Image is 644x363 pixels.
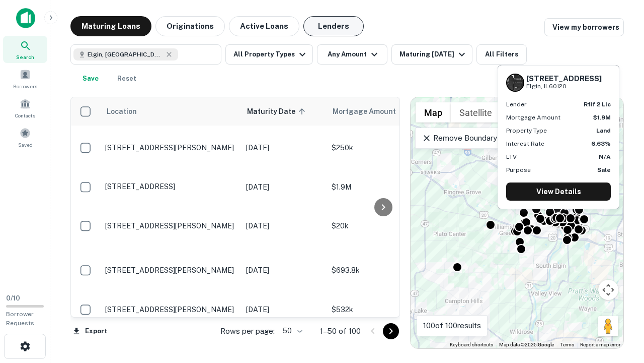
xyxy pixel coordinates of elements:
[241,97,327,126] th: Maturity Date
[506,183,611,201] a: View Details
[6,311,34,327] span: Borrower Requests
[333,105,409,117] span: Mortgage Amount
[383,323,399,339] button: Go to next page
[3,94,47,122] a: Contacts
[105,221,236,230] p: [STREET_ADDRESS][PERSON_NAME]
[105,182,236,191] p: [STREET_ADDRESS]
[544,18,624,36] a: View my borrowers
[591,140,611,147] strong: 6.63%
[422,132,497,144] p: Remove Boundary
[597,166,611,173] strong: Sale
[560,342,574,347] a: Terms (opens in new tab)
[13,82,37,90] span: Borrowers
[423,320,481,332] p: 100 of 100 results
[506,126,547,135] p: Property Type
[74,69,107,89] button: Save your search to get updates of matches that match your search criteria.
[3,65,47,92] a: Borrowers
[3,124,47,151] a: Saved
[506,152,517,161] p: LTV
[105,266,236,275] p: [STREET_ADDRESS][PERSON_NAME]
[332,265,432,276] p: $693.8k
[451,102,501,123] button: Show satellite imagery
[593,114,611,121] strong: $1.9M
[506,113,560,122] p: Mortgage Amount
[594,250,644,298] iframe: Chat Widget
[332,181,432,193] p: $1.9M
[225,44,313,65] button: All Property Types
[416,102,451,123] button: Show street map
[303,16,364,36] button: Lenders
[506,100,527,109] p: Lender
[526,74,602,83] h6: [STREET_ADDRESS]
[246,181,321,193] p: [DATE]
[105,305,236,314] p: [STREET_ADDRESS][PERSON_NAME]
[476,44,527,65] button: All Filters
[6,294,20,302] span: 0 / 10
[246,142,321,153] p: [DATE]
[399,48,468,60] div: Maturing [DATE]
[332,220,432,231] p: $20k
[327,97,437,126] th: Mortgage Amount
[279,324,304,338] div: 50
[247,105,308,117] span: Maturity Date
[391,44,472,65] button: Maturing [DATE]
[506,165,531,174] p: Purpose
[499,342,554,347] span: Map data ©2025 Google
[15,111,35,119] span: Contacts
[584,101,611,108] strong: rflf 2 llc
[320,325,361,337] p: 1–50 of 100
[317,44,387,65] button: Any Amount
[526,82,602,91] p: Elgin, IL60120
[111,69,143,89] button: Reset
[450,341,493,348] button: Keyboard shortcuts
[413,335,446,348] img: Google
[16,8,35,28] img: capitalize-icon.png
[70,16,151,36] button: Maturing Loans
[332,304,432,315] p: $532k
[70,324,110,339] button: Export
[413,335,446,348] a: Open this area in Google Maps (opens a new window)
[100,97,241,126] th: Location
[246,265,321,276] p: [DATE]
[580,342,620,347] a: Report a map error
[596,127,611,134] strong: Land
[411,97,623,348] div: 0 0
[229,16,299,36] button: Active Loans
[155,16,225,36] button: Originations
[16,53,34,61] span: Search
[220,325,275,337] p: Rows per page:
[18,141,33,149] span: Saved
[88,50,163,59] span: Elgin, [GEOGRAPHIC_DATA], [GEOGRAPHIC_DATA]
[106,105,137,117] span: Location
[599,153,611,160] strong: N/A
[3,36,47,63] a: Search
[506,139,544,148] p: Interest Rate
[105,143,236,152] p: [STREET_ADDRESS][PERSON_NAME]
[246,304,321,315] p: [DATE]
[246,220,321,231] p: [DATE]
[598,316,618,336] button: Drag Pegman onto the map to open Street View
[332,142,432,153] p: $250k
